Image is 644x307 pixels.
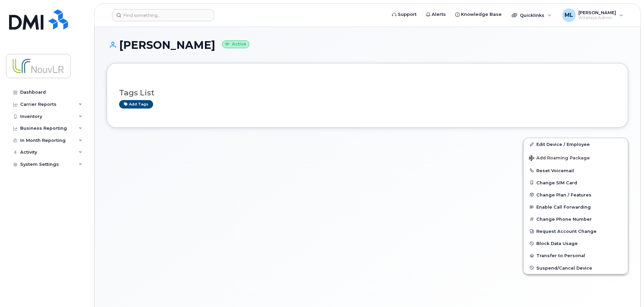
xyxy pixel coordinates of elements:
[524,138,628,150] a: Edit Device / Employee
[524,237,628,249] button: Block Data Usage
[524,201,628,213] button: Enable Call Forwarding
[524,177,628,189] button: Change SIM Card
[524,213,628,225] button: Change Phone Number
[107,39,628,51] h1: [PERSON_NAME]
[524,164,628,177] button: Reset Voicemail
[524,225,628,237] button: Request Account Change
[524,189,628,201] button: Change Plan / Features
[536,205,591,210] span: Enable Call Forwarding
[536,265,592,270] span: Suspend/Cancel Device
[536,192,592,197] span: Change Plan / Features
[524,151,628,164] button: Add Roaming Package
[524,249,628,262] button: Transfer to Personal
[119,100,153,109] a: Add tags
[119,89,616,97] h3: Tags List
[222,40,249,48] small: Active
[524,262,628,274] button: Suspend/Cancel Device
[529,155,590,162] span: Add Roaming Package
